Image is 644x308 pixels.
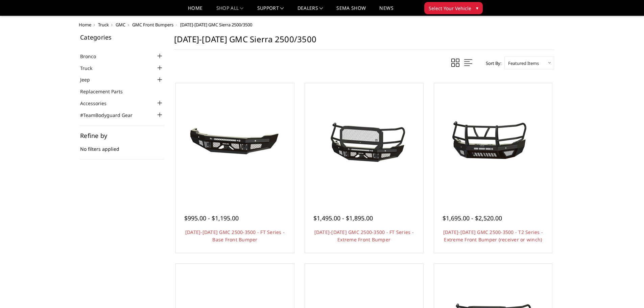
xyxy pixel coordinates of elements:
a: Bronco [80,53,104,60]
a: GMC Front Bumpers [132,22,173,28]
a: Home [79,22,91,28]
h1: [DATE]-[DATE] GMC Sierra 2500/3500 [174,34,554,50]
div: No filters applied [80,133,164,160]
a: [DATE]-[DATE] GMC 2500-3500 - FT Series - Base Front Bumper [185,229,285,243]
a: 2024-2026 GMC 2500-3500 - T2 Series - Extreme Front Bumper (receiver or winch) 2024-2026 GMC 2500... [436,85,551,200]
iframe: Chat Widget [610,276,644,308]
label: Sort By: [482,58,501,68]
a: GMC [116,22,125,28]
a: Truck [98,22,109,28]
a: SEMA Show [336,6,366,16]
a: #TeamBodyguard Gear [80,112,141,119]
a: News [379,6,393,16]
span: [DATE]-[DATE] GMC Sierra 2500/3500 [180,22,252,28]
span: $1,495.00 - $1,895.00 [313,214,373,222]
span: Select Your Vehicle [429,5,471,12]
h5: Refine by [80,133,164,139]
a: Accessories [80,100,115,107]
a: Support [257,6,284,16]
span: $1,695.00 - $2,520.00 [443,214,502,222]
a: 2024-2026 GMC 2500-3500 - FT Series - Extreme Front Bumper 2024-2026 GMC 2500-3500 - FT Series - ... [307,85,422,200]
h5: Categories [80,34,164,40]
a: Replacement Parts [80,88,131,95]
span: $995.00 - $1,195.00 [184,214,239,222]
a: [DATE]-[DATE] GMC 2500-3500 - FT Series - Extreme Front Bumper [314,229,414,243]
a: shop all [216,6,244,16]
button: Select Your Vehicle [424,2,483,14]
a: Dealers [297,6,323,16]
a: [DATE]-[DATE] GMC 2500-3500 - T2 Series - Extreme Front Bumper (receiver or winch) [443,229,543,243]
span: ▾ [476,4,478,11]
a: Home [188,6,202,16]
a: Jeep [80,76,98,83]
a: Truck [80,65,101,72]
a: 2024-2025 GMC 2500-3500 - FT Series - Base Front Bumper 2024-2025 GMC 2500-3500 - FT Series - Bas... [177,85,292,200]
